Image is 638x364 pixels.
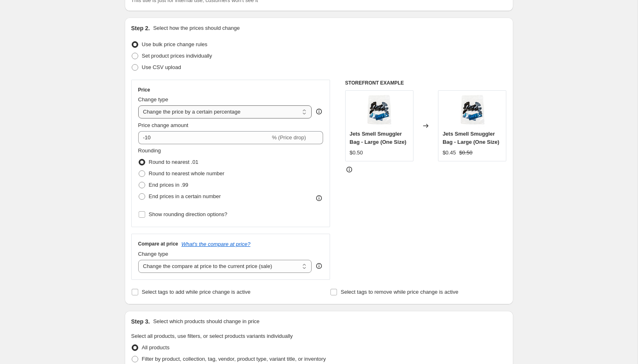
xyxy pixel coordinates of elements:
[182,241,251,247] button: What's the compare at price?
[142,289,251,295] span: Select tags to add while price change is active
[149,182,189,188] span: End prices in .99
[315,262,323,270] div: help
[138,87,150,93] h3: Price
[138,147,161,154] span: Rounding
[131,24,150,32] h2: Step 2.
[131,317,150,326] h2: Step 3.
[149,211,227,217] span: Show rounding direction options?
[138,96,168,103] span: Change type
[149,170,225,176] span: Round to nearest whole number
[142,41,207,47] span: Use bulk price change rules
[272,134,306,141] span: % (Price drop)
[153,24,240,32] p: Select how the prices should change
[142,356,326,362] span: Filter by product, collection, tag, vendor, product type, variant title, or inventory
[138,251,168,257] span: Change type
[443,131,499,145] span: Jets Smell Smuggler Bag - Large (One Size)
[142,64,181,70] span: Use CSV upload
[315,107,323,116] div: help
[363,95,395,127] img: Smell_Smuggler_Sneaker_Politics1_1_80x.jpg
[138,131,270,144] input: -15
[142,53,212,59] span: Set product prices individually
[350,131,407,145] span: Jets Smell Smuggler Bag - Large (One Size)
[459,149,473,157] strike: $0.50
[142,344,170,351] span: All products
[153,317,259,326] p: Select which products should change in price
[149,193,221,199] span: End prices in a certain number
[131,333,293,339] span: Select all products, use filters, or select products variants individually
[149,159,198,165] span: Round to nearest .01
[341,289,458,295] span: Select tags to remove while price change is active
[456,95,489,127] img: Smell_Smuggler_Sneaker_Politics1_1_80x.jpg
[138,241,178,247] h3: Compare at price
[345,80,507,86] h6: STOREFRONT EXAMPLE
[443,149,456,157] div: $0.45
[350,149,363,157] div: $0.50
[138,122,189,128] span: Price change amount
